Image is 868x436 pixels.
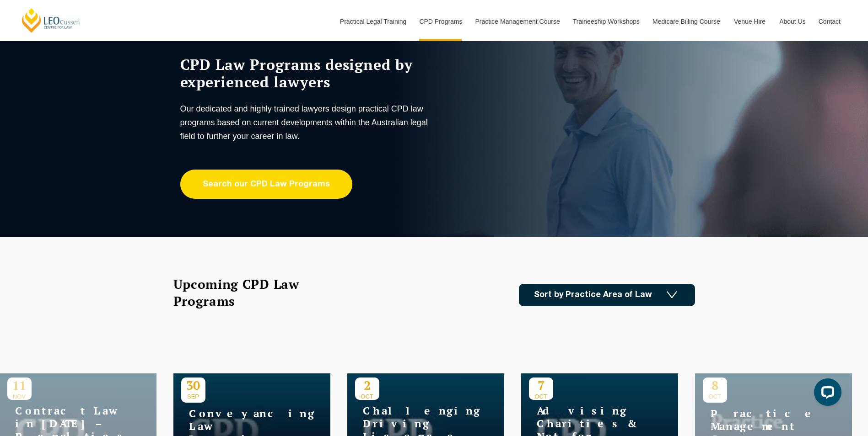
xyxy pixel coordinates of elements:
[646,2,727,41] a: Medicare Billing Course
[807,375,845,413] iframe: LiveChat chat widget
[412,2,468,41] a: CPD Programs
[469,2,566,41] a: Practice Management Course
[667,291,677,299] img: Icon
[173,276,322,309] h2: Upcoming CPD Law Programs
[355,393,379,400] span: OCT
[355,378,379,393] p: 2
[772,2,812,41] a: About Us
[181,393,205,400] span: SEP
[529,393,553,400] span: OCT
[812,2,847,41] a: Contact
[333,2,413,41] a: Practical Legal Training
[180,102,432,143] p: Our dedicated and highly trained lawyers design practical CPD law programs based on current devel...
[519,284,695,306] a: Sort by Practice Area of Law
[180,170,352,199] a: Search our CPD Law Programs
[727,2,772,41] a: Venue Hire
[21,7,81,33] a: [PERSON_NAME] Centre for Law
[180,56,432,90] h1: CPD Law Programs designed by experienced lawyers
[566,2,646,41] a: Traineeship Workshops
[529,378,553,393] p: 7
[181,378,205,393] p: 30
